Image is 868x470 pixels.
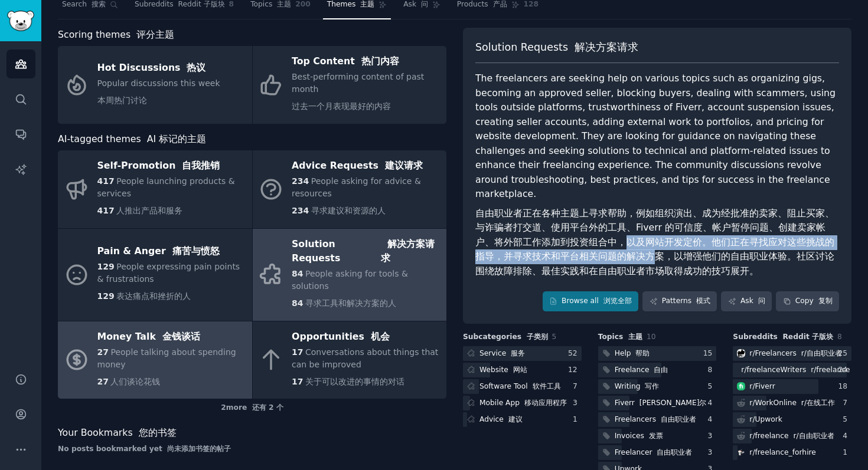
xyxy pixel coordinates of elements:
[721,291,772,311] a: Ask 问
[733,445,851,460] a: freelance_forhirer/freelance_forhire1
[292,377,303,386] span: 17
[708,382,717,392] div: 5
[708,448,717,458] div: 3
[292,235,440,268] div: Solution Requests
[639,399,707,407] font: [PERSON_NAME]尔
[292,298,303,308] span: 84
[749,349,842,359] div: r/ Freelancers
[511,349,525,357] font: 服务
[708,398,717,409] div: 4
[292,347,303,357] span: 17
[292,176,421,198] span: People asking for advice & resources
[598,396,717,410] a: Fiverr [PERSON_NAME]尔4
[253,321,447,399] a: Opportunities 机会17Conversations about things that can be improved17关于可以改进的事情的对话
[182,160,220,171] font: 自我推销
[97,242,246,261] div: Pain & Anger
[292,327,440,346] div: Opportunities
[749,415,782,425] div: r/ Upwork
[552,333,557,341] span: 5
[635,349,650,357] font: 帮助
[749,382,775,392] div: r/ Fiverr
[843,448,851,458] div: 1
[733,379,851,394] a: Fiverrr/Fiverr18
[654,366,668,374] font: 自由
[533,382,561,390] font: 软件工具
[253,150,447,228] a: Advice Requests 建议请求234People asking for advice & resources234寻求建议和资源的人
[598,363,717,377] a: Freelance 自由8
[97,58,220,77] div: Hot Discussions
[292,206,309,215] span: 234
[58,399,446,418] div: 2 more
[97,78,220,105] span: Popular discussions this week
[58,444,446,455] div: No posts bookmarked yet
[615,382,660,392] div: Writing
[97,262,115,271] span: 129
[479,398,567,409] div: Mobile App
[573,398,582,409] div: 3
[311,206,386,215] span: 寻求建议和资源的人
[708,365,717,376] div: 8
[733,346,851,361] a: Freelancersr/Freelancers r/自由职业者25
[527,333,548,341] font: 子类别
[187,62,205,73] font: 热议
[628,333,642,341] font: 主题
[292,269,408,291] span: People asking for tools & solutions
[749,431,834,442] div: r/ freelance
[801,349,842,357] font: r/自由职业者
[58,132,206,147] span: AI-tagged themes
[58,321,252,399] a: Money Talk 金钱谈话27People talking about spending money27人们谈论花钱
[292,52,440,71] div: Top Content
[147,133,206,144] font: AI 标记的主题
[475,40,638,55] span: Solution Requests
[253,46,447,124] a: Top Content 热门内容Best-performing content of past month过去一个月表现最好的内容
[97,96,147,105] font: 本周热门讨论
[598,445,717,460] a: Freelancer 自由职业者3
[513,366,527,374] font: 网站
[733,429,851,443] a: r/freelance r/自由职业者4
[737,382,745,390] img: Fiverr
[657,448,692,456] font: 自由职业者
[305,298,396,308] span: 寻求工具和解决方案的人
[463,396,582,410] a: Mobile App 移动应用程序3
[598,412,717,427] a: Freelancers 自由职业者4
[252,403,283,412] font: 还有 2 个
[776,291,839,311] button: Copy 复制
[479,382,561,392] div: Software Tool
[737,448,745,456] img: freelance_forhire
[292,347,438,369] span: Conversations about things that can be improved
[647,333,656,341] span: 10
[292,176,309,186] span: 234
[615,448,693,458] div: Freelancer
[793,432,834,440] font: r/自由职业者
[167,445,231,453] font: 尚未添加书签的帖子
[733,412,851,427] a: r/Upwork5
[385,160,423,171] font: 建议请求
[479,415,523,425] div: Advice
[733,363,851,377] a: r/freelanceWriters r/freelance 作家24
[838,382,851,392] div: 18
[475,71,839,283] div: The freelancers are seeking help on various topics such as organizing gigs, becoming an approved ...
[463,332,548,343] span: Subcategories
[708,431,717,442] div: 3
[479,365,527,376] div: Website
[543,291,639,311] a: Browse all 浏览全部
[292,72,424,111] span: Best-performing content of past month
[818,297,833,305] font: 复制
[843,431,851,442] div: 4
[116,291,191,301] span: 表达痛点和挫折的人
[58,150,252,228] a: Self-Promotion 自我推销417People launching products & services417人推出产品和服务
[162,331,200,342] font: 金钱谈话
[292,269,303,278] span: 84
[475,208,834,277] font: 自由职业者正在各种主题上寻求帮助，例如组织演出、成为经批准的卖家、阻止买家、与诈骗者打交道、使用平台外的工具、Fiverr 的可信度、帐户暂停问题、创建卖家帐户、将外部工作添加到投资组合中，以及...
[573,382,582,392] div: 7
[749,398,835,409] div: r/ WorkOnline
[573,415,582,425] div: 1
[361,55,399,67] font: 热门内容
[463,363,582,377] a: Website 网站12
[615,415,696,425] div: Freelancers
[479,349,525,359] div: Service
[7,11,34,31] img: GummySearch logo
[843,415,851,425] div: 5
[292,157,440,176] div: Advice Requests
[661,415,696,423] font: 自由职业者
